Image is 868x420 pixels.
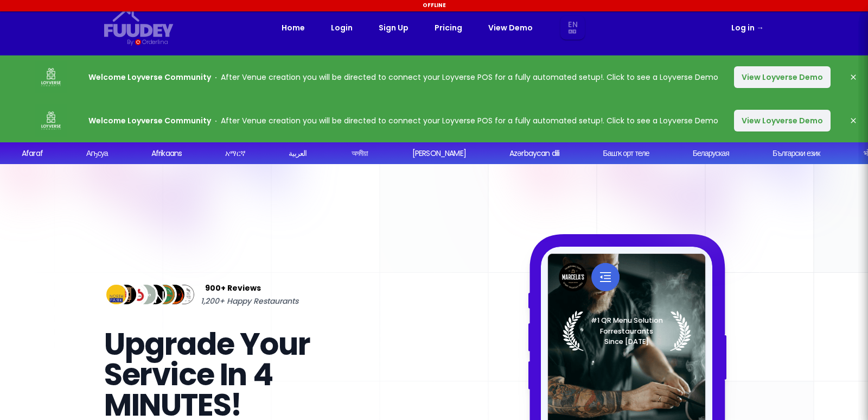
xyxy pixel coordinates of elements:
div: Afrikaans [151,148,181,159]
img: Laurel [563,311,691,351]
img: Review Img [124,283,148,307]
a: Pricing [435,21,462,34]
div: Afaraf [22,148,43,159]
p: After Venue creation you will be directed to connect your Loyverse POS for a fully automated setu... [88,114,718,127]
div: Orderlina [142,37,168,47]
div: አማርኛ [225,148,245,159]
span: 900+ Reviews [205,281,261,294]
svg: {/* Added fill="currentColor" here */} {/* This rectangle defines the background. Its explicit fi... [104,9,174,37]
strong: Welcome Loyverse Community [88,115,211,126]
span: → [756,22,764,33]
p: After Venue creation you will be directed to connect your Loyverse POS for a fully automated setu... [88,71,718,84]
div: [PERSON_NAME] [412,148,466,159]
div: By [127,37,133,47]
div: অসমীয়া [351,148,368,159]
strong: Welcome Loyverse Community [88,72,211,83]
div: Azərbaycan dili [509,148,559,159]
span: 1,200+ Happy Restaurants [201,294,298,308]
a: Sign Up [379,21,409,34]
img: Review Img [133,283,158,307]
img: Review Img [143,283,168,307]
img: Review Img [104,283,129,307]
a: Home [282,21,305,34]
div: Български език [773,148,820,159]
div: Аҧсуа [86,148,108,159]
a: View Demo [488,21,533,34]
img: Review Img [163,283,187,307]
img: Review Img [153,283,177,307]
a: Log in [731,21,764,34]
a: Login [331,21,353,34]
img: Review Img [114,283,138,307]
div: العربية [289,148,307,159]
img: Review Img [172,283,196,307]
div: Offline [2,2,866,9]
div: Беларуская [692,148,729,159]
button: View Loyverse Demo [734,66,831,88]
button: View Loyverse Demo [734,110,831,131]
div: Башҡорт теле [603,148,649,159]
